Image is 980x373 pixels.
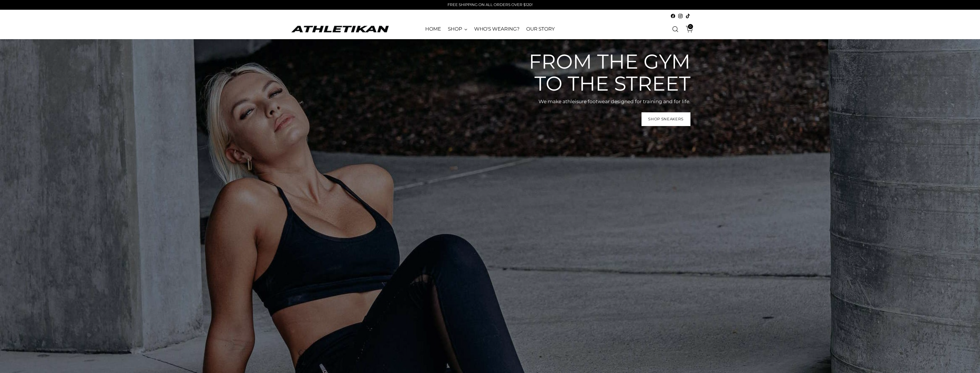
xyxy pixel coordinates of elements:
[682,23,693,35] a: Open cart modal
[519,51,690,95] h2: From the gym to the street
[648,116,684,122] span: Shop Sneakers
[474,23,520,35] a: WHO'S WEARING?
[448,2,532,8] p: FREE SHIPPING ON ALL ORDERS OVER $120!
[519,98,690,105] p: We make athleisure footwear designed for training and for life.
[290,25,390,33] a: ATHLETIKAN
[670,23,681,35] a: Open search modal
[448,23,467,35] a: SHOP
[642,112,690,126] a: Shop Sneakers
[425,23,441,35] a: HOME
[688,24,693,29] span: 0
[526,23,555,35] a: OUR STORY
